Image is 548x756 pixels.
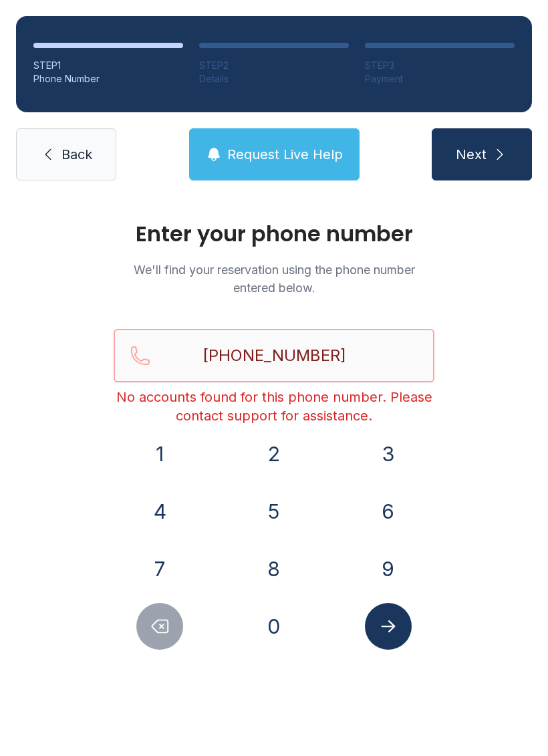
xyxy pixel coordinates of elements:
button: 7 [136,545,183,592]
span: Back [61,145,92,164]
button: 0 [251,603,297,650]
div: Details [199,72,349,86]
div: No accounts found for this phone number. Please contact support for assistance. [114,388,434,425]
div: STEP 1 [33,59,183,72]
button: 5 [251,488,297,535]
button: Delete number [136,603,183,650]
button: 9 [365,545,412,592]
button: 3 [365,430,412,477]
p: We'll find your reservation using the phone number entered below. [114,261,434,297]
button: 8 [251,545,297,592]
button: 4 [136,488,183,535]
span: Next [456,145,487,164]
button: Submit lookup form [365,603,412,650]
div: Payment [365,72,515,86]
button: 2 [251,430,297,477]
div: Phone Number [33,72,183,86]
div: STEP 2 [199,59,349,72]
div: STEP 3 [365,59,515,72]
input: Reservation phone number [114,329,434,382]
h1: Enter your phone number [114,223,434,245]
button: 6 [365,488,412,535]
button: 1 [136,430,183,477]
span: Request Live Help [227,145,343,164]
